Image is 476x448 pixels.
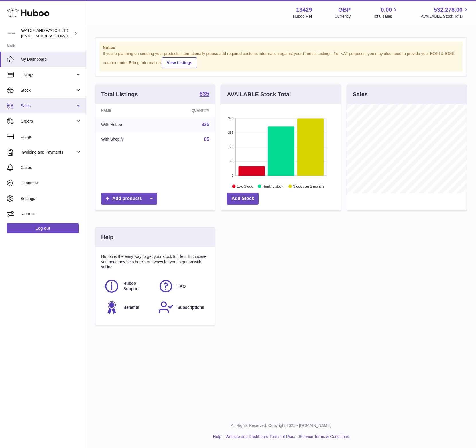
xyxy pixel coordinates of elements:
td: With Huboo [95,117,160,132]
span: Total sales [373,14,398,19]
a: 85 [204,137,209,142]
span: Settings [21,196,81,201]
a: Log out [7,223,79,233]
td: With Shopify [95,132,160,147]
span: 532,278.00 [434,6,463,14]
img: baris@watchandwatch.co.uk [7,29,15,38]
a: 835 [202,122,209,127]
a: View Listings [162,57,197,68]
a: Help [213,434,221,439]
span: Usage [21,134,81,139]
a: Subscriptions [158,300,206,315]
h3: Help [101,233,113,241]
text: 255 [228,131,233,134]
a: Huboo Support [104,278,152,294]
text: Healthy stock [263,184,284,188]
a: 0.00 Total sales [373,6,398,19]
text: 0 [232,174,233,177]
text: 170 [228,145,233,149]
span: Sales [21,103,75,109]
strong: GBP [338,6,351,14]
a: 835 [200,91,209,98]
span: AVAILABLE Stock Total [421,14,469,19]
text: 340 [228,117,233,120]
div: Currency [335,14,351,19]
a: Add products [101,193,157,205]
span: 0.00 [381,6,392,14]
span: Channels [21,180,81,186]
div: If you're planning on sending your products internationally please add required customs informati... [103,51,459,68]
span: Listings [21,72,75,78]
span: FAQ [178,284,186,289]
strong: Notice [103,45,459,50]
text: Stock over 2 months [293,184,324,188]
span: Benefits [123,305,139,310]
text: Low Stock [237,184,253,188]
span: Huboo Support [123,281,152,292]
span: Orders [21,119,75,124]
strong: 13429 [296,6,312,14]
span: Invoicing and Payments [21,150,75,155]
text: 85 [230,160,233,163]
span: Subscriptions [178,305,204,310]
li: and [223,434,349,439]
h3: Total Listings [101,91,138,98]
a: 532,278.00 AVAILABLE Stock Total [421,6,469,19]
strong: 835 [200,91,209,97]
h3: Sales [353,91,368,98]
th: Name [95,104,160,117]
th: Quantity [160,104,215,117]
span: Stock [21,88,75,93]
div: Huboo Ref [293,14,312,19]
a: Service Terms & Conditions [300,434,349,439]
p: All Rights Reserved. Copyright 2025 - [DOMAIN_NAME] [91,423,471,428]
p: Huboo is the easy way to get your stock fulfilled. But incase you need any help here's our ways f... [101,254,209,270]
a: Website and Dashboard Terms of Use [225,434,293,439]
span: [EMAIL_ADDRESS][DOMAIN_NAME] [21,34,84,38]
a: Benefits [104,300,152,315]
span: My Dashboard [21,57,81,62]
span: Cases [21,165,81,170]
div: WATCH AND WATCH LTD [21,28,73,39]
h3: AVAILABLE Stock Total [227,91,291,98]
a: FAQ [158,278,206,294]
a: Add Stock [227,193,259,205]
span: Returns [21,211,81,217]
